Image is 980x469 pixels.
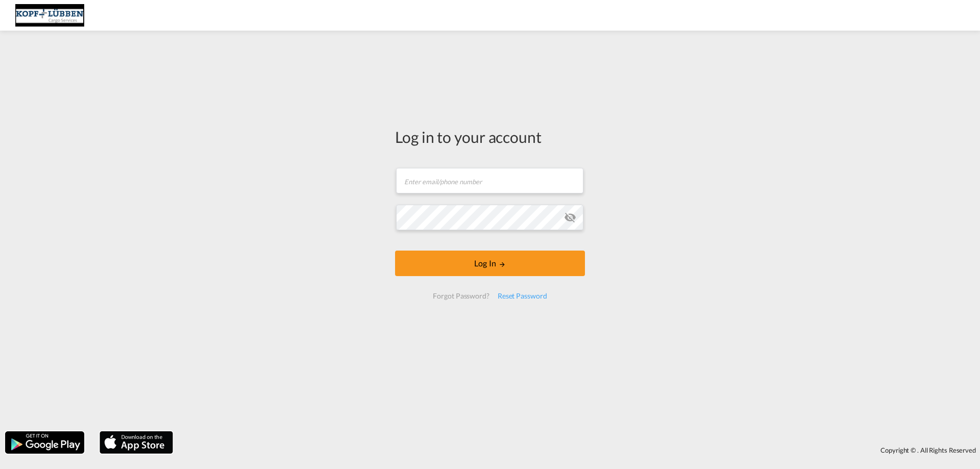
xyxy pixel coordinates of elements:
[4,430,85,455] img: google.png
[564,211,576,224] md-icon: icon-eye-off
[99,430,174,455] img: apple.png
[15,4,84,27] img: 25cf3bb0aafc11ee9c4fdbd399af7748.JPG
[396,168,583,193] input: Enter email/phone number
[178,441,980,459] div: Copyright © . All Rights Reserved
[429,287,493,305] div: Forgot Password?
[395,251,585,276] button: LOGIN
[494,287,551,305] div: Reset Password
[395,126,585,147] div: Log in to your account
